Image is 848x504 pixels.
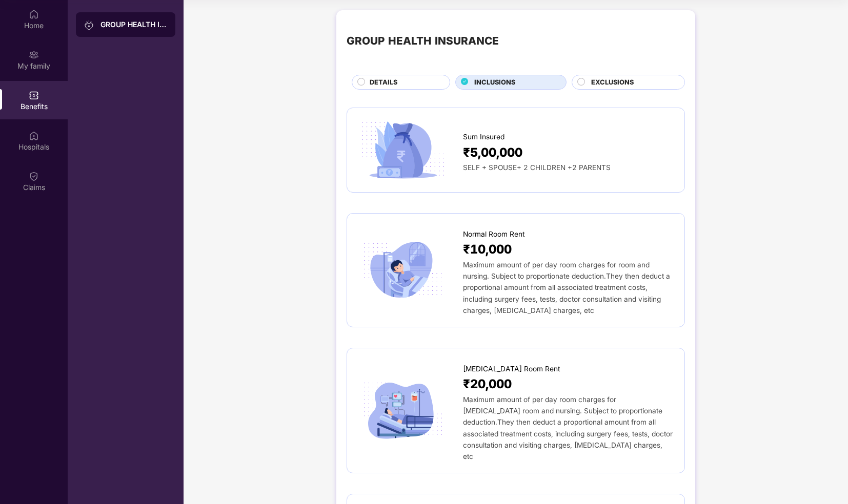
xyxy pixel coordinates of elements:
[29,90,39,100] img: svg+xml;base64,PHN2ZyBpZD0iQmVuZWZpdHMiIHhtbG5zPSJodHRwOi8vd3d3LnczLm9yZy8yMDAwL3N2ZyIgd2lkdGg9Ij...
[463,261,670,315] span: Maximum amount of per day room charges for room and nursing. Subject to proportionate deduction.T...
[357,118,449,182] img: icon
[29,50,39,60] img: svg+xml;base64,PHN2ZyB3aWR0aD0iMjAiIGhlaWdodD0iMjAiIHZpZXdCb3g9IjAgMCAyMCAyMCIgZmlsbD0ibm9uZSIgeG...
[357,379,449,442] img: icon
[29,9,39,19] img: svg+xml;base64,PHN2ZyBpZD0iSG9tZSIgeG1sbnM9Imh0dHA6Ly93d3cudzMub3JnLzIwMDAvc3ZnIiB3aWR0aD0iMjAiIG...
[463,240,512,259] span: ₹10,000
[370,77,397,88] span: DETAILS
[100,19,167,30] div: GROUP HEALTH INSURANCE
[347,33,499,50] div: GROUP HEALTH INSURANCE
[463,132,504,143] span: Sum Insured
[29,131,39,141] img: svg+xml;base64,PHN2ZyBpZD0iSG9zcGl0YWxzIiB4bWxucz0iaHR0cDovL3d3dy53My5vcmcvMjAwMC9zdmciIHdpZHRoPS...
[463,229,525,240] span: Normal Room Rent
[463,364,560,375] span: [MEDICAL_DATA] Room Rent
[29,171,39,181] img: svg+xml;base64,PHN2ZyBpZD0iQ2xhaW0iIHhtbG5zPSJodHRwOi8vd3d3LnczLm9yZy8yMDAwL3N2ZyIgd2lkdGg9IjIwIi...
[463,395,673,461] span: Maximum amount of per day room charges for [MEDICAL_DATA] room and nursing. Subject to proportion...
[474,77,515,88] span: INCLUSIONS
[463,374,512,393] span: ₹20,000
[84,20,94,30] img: svg+xml;base64,PHN2ZyB3aWR0aD0iMjAiIGhlaWdodD0iMjAiIHZpZXdCb3g9IjAgMCAyMCAyMCIgZmlsbD0ibm9uZSIgeG...
[357,238,449,302] img: icon
[463,143,522,162] span: ₹5,00,000
[463,163,611,172] span: SELF + SPOUSE+ 2 CHILDREN +2 PARENTS
[591,77,634,88] span: EXCLUSIONS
